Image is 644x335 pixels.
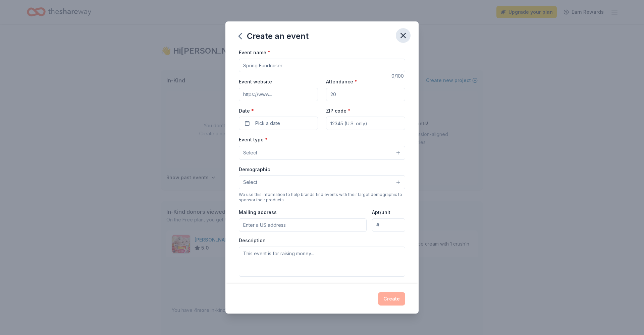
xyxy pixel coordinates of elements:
[239,117,318,130] button: Pick a date
[326,108,351,114] label: ZIP code
[243,178,257,186] span: Select
[326,88,405,101] input: 20
[239,209,277,216] label: Mailing address
[239,166,270,173] label: Demographic
[239,192,405,203] div: We use this information to help brands find events with their target demographic to sponsor their...
[239,175,405,189] button: Select
[239,146,405,160] button: Select
[391,72,405,80] div: 0 /100
[372,218,405,232] input: #
[239,218,367,232] input: Enter a US address
[239,31,309,42] div: Create an event
[243,149,257,157] span: Select
[239,88,318,101] input: https://www...
[255,119,280,127] span: Pick a date
[326,78,357,85] label: Attendance
[239,49,270,56] label: Event name
[239,78,272,85] label: Event website
[239,136,268,143] label: Event type
[239,237,266,244] label: Description
[239,59,405,72] input: Spring Fundraiser
[326,117,405,130] input: 12345 (U.S. only)
[372,209,390,216] label: Apt/unit
[239,108,318,114] label: Date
